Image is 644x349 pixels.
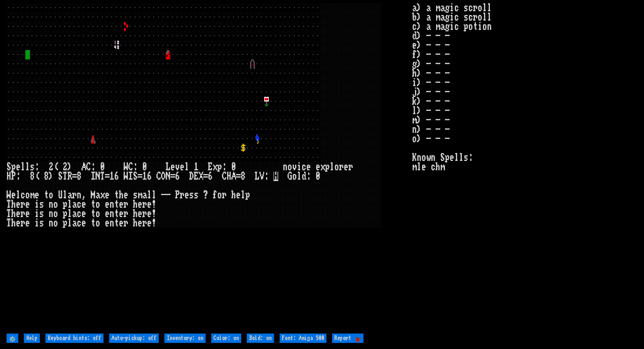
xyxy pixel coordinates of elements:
[114,218,119,228] div: t
[302,172,306,181] div: d
[109,334,159,343] input: Auto-pickup: off
[133,162,138,172] div: :
[330,162,334,172] div: l
[16,200,21,209] div: e
[142,200,147,209] div: r
[44,172,49,181] div: 8
[306,172,311,181] div: :
[110,200,114,209] div: n
[194,162,199,172] div: 1
[53,218,58,228] div: o
[348,162,353,172] div: r
[25,190,30,200] div: o
[152,209,156,218] div: !
[288,172,292,181] div: G
[185,162,189,172] div: l
[96,190,100,200] div: a
[166,162,170,172] div: L
[166,172,170,181] div: N
[236,172,241,181] div: =
[81,190,86,200] div: ,
[119,209,124,218] div: e
[77,200,81,209] div: c
[189,190,194,200] div: s
[105,209,110,218] div: e
[72,190,77,200] div: r
[7,218,11,228] div: T
[133,190,138,200] div: s
[49,218,53,228] div: n
[58,190,63,200] div: U
[77,190,81,200] div: n
[96,218,100,228] div: o
[30,172,35,181] div: 8
[161,190,166,200] div: -
[21,218,25,228] div: r
[110,172,114,181] div: 1
[166,190,170,200] div: -
[35,172,39,181] div: (
[110,218,114,228] div: n
[231,172,236,181] div: A
[114,200,119,209] div: t
[16,218,21,228] div: e
[110,209,114,218] div: n
[124,172,128,181] div: W
[147,200,152,209] div: e
[11,162,16,172] div: p
[16,162,21,172] div: e
[67,209,72,218] div: l
[170,162,175,172] div: e
[72,209,77,218] div: a
[25,218,30,228] div: e
[142,190,147,200] div: a
[72,218,77,228] div: a
[231,190,236,200] div: h
[96,209,100,218] div: o
[189,172,194,181] div: D
[208,162,213,172] div: E
[96,172,100,181] div: N
[302,162,306,172] div: c
[91,162,96,172] div: :
[332,334,363,343] input: Report 🐞
[11,190,16,200] div: e
[49,209,53,218] div: n
[194,190,199,200] div: s
[100,162,105,172] div: 0
[16,190,21,200] div: l
[11,218,16,228] div: h
[11,200,16,209] div: h
[119,200,124,209] div: e
[128,172,133,181] div: I
[53,209,58,218] div: o
[180,162,185,172] div: e
[45,334,104,343] input: Keyboard hints: off
[25,162,30,172] div: l
[133,172,138,181] div: S
[194,172,199,181] div: E
[77,218,81,228] div: c
[67,218,72,228] div: l
[35,218,39,228] div: i
[175,172,180,181] div: 6
[147,218,152,228] div: e
[114,209,119,218] div: t
[213,190,217,200] div: f
[11,172,16,181] div: P
[91,218,96,228] div: t
[24,334,40,343] input: Help
[124,218,128,228] div: r
[138,190,142,200] div: m
[156,172,161,181] div: C
[213,162,217,172] div: x
[124,209,128,218] div: r
[217,162,222,172] div: p
[105,172,110,181] div: =
[231,162,236,172] div: 0
[7,172,11,181] div: H
[7,334,18,343] input: ⚙️
[208,172,213,181] div: 6
[170,172,175,181] div: =
[339,162,344,172] div: r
